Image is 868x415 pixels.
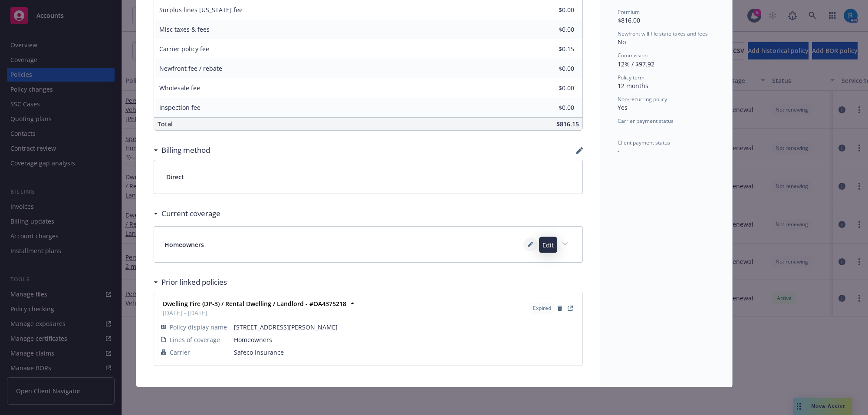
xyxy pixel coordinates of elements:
span: Newfront will file state taxes and fees [618,30,708,37]
h3: Current coverage [161,208,220,219]
span: Homeowners [164,240,204,249]
span: Policy display name [170,323,227,332]
span: Carrier policy fee [159,45,209,53]
span: Client payment status [618,139,670,146]
h3: Billing method [161,145,210,156]
strong: Dwelling Fire (DP-3) / Rental Dwelling / Landlord - #OA4375218 [163,300,346,308]
div: Prior linked policies [154,277,227,288]
div: Homeownersexpand content [154,227,582,262]
span: Surplus lines [US_STATE] fee [159,6,243,14]
input: 0.00 [523,3,579,16]
button: expand content [558,237,572,251]
span: Non-recurring policy [618,96,667,103]
span: Expired [533,304,551,312]
span: Misc taxes & fees [159,25,210,33]
span: $816.00 [618,16,640,24]
input: 0.00 [523,43,579,56]
span: Total [158,120,173,128]
span: Homeowners [234,335,575,344]
span: $816.15 [556,120,579,128]
span: No [618,38,626,46]
span: Commission [618,52,648,59]
div: Billing method [154,145,210,156]
div: Current coverage [154,208,220,219]
span: Inspection fee [159,103,201,112]
span: Premium [618,8,640,16]
span: Carrier payment status [618,117,674,125]
span: Lines of coverage [170,335,220,344]
span: Yes [618,103,628,112]
h3: Prior linked policies [161,277,227,288]
input: 0.00 [523,82,579,95]
span: [DATE] - [DATE] [163,308,346,317]
span: 12 months [618,82,648,90]
input: 0.00 [523,23,579,36]
span: - [618,147,620,155]
span: - [618,125,620,133]
a: View Policy [565,303,575,313]
input: 0.00 [523,101,579,114]
span: Carrier [170,348,190,357]
input: 0.00 [523,62,579,75]
span: Newfront fee / rebate [159,64,222,72]
span: Wholesale fee [159,84,200,92]
span: 12% / $97.92 [618,60,654,68]
div: Direct [154,160,582,194]
span: Policy term [618,74,644,81]
span: Safeco Insurance [234,348,575,357]
span: [STREET_ADDRESS][PERSON_NAME] [234,323,575,332]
